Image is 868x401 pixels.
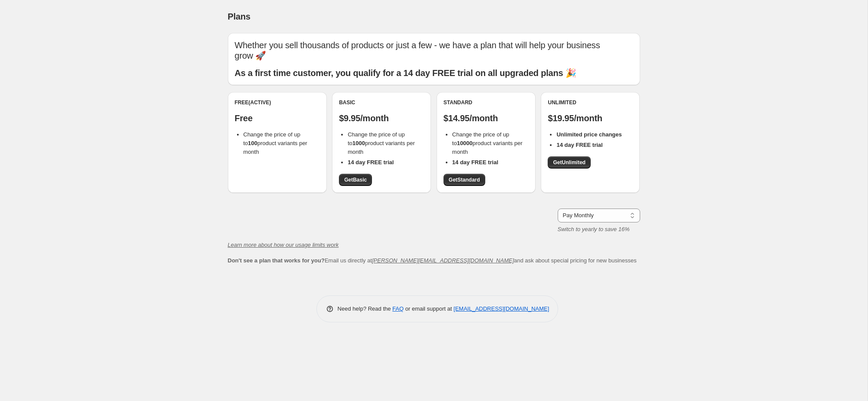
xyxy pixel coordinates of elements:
[228,242,339,248] a: Learn more about how our usage limits work
[558,226,630,232] i: Switch to yearly to save 16%
[243,131,307,155] span: Change the price of up to product variants per month
[556,142,602,148] b: 14 day FREE trial
[338,305,393,312] span: Need help? Read the
[452,159,498,166] b: 14 day FREE trial
[454,305,549,312] a: [EMAIL_ADDRESS][DOMAIN_NAME]
[235,40,633,61] p: Whether you sell thousands of products or just a few - we have a plan that will help your busines...
[372,257,514,264] a: [PERSON_NAME][EMAIL_ADDRESS][DOMAIN_NAME]
[339,113,424,123] p: $9.95/month
[556,131,621,138] b: Unlimited price changes
[548,99,633,106] div: Unlimited
[235,99,320,106] div: Free (Active)
[228,257,325,264] b: Don't see a plan that works for you?
[392,305,404,312] a: FAQ
[444,174,485,186] a: GetStandard
[444,99,529,106] div: Standard
[235,113,320,123] p: Free
[339,174,372,186] a: GetBasic
[248,140,257,146] b: 100
[452,131,523,155] span: Change the price of up to product variants per month
[553,159,585,166] span: Get Unlimited
[548,156,591,169] a: GetUnlimited
[344,176,367,183] span: Get Basic
[235,68,576,78] b: As a first time customer, you qualify for a 14 day FREE trial on all upgraded plans 🎉
[228,12,250,21] span: Plans
[404,305,454,312] span: or email support at
[228,257,637,264] span: Email us directly at and ask about special pricing for new businesses
[348,131,415,155] span: Change the price of up to product variants per month
[548,113,633,123] p: $19.95/month
[339,99,424,106] div: Basic
[444,113,529,123] p: $14.95/month
[449,176,480,183] span: Get Standard
[348,159,394,166] b: 14 day FREE trial
[352,140,365,146] b: 1000
[457,140,473,146] b: 10000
